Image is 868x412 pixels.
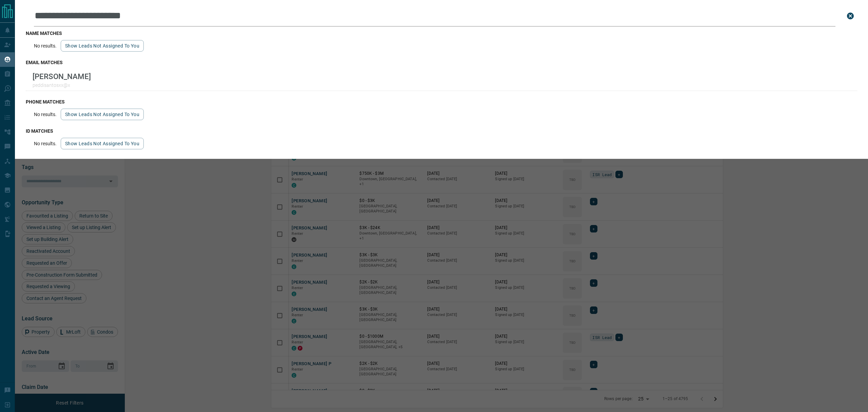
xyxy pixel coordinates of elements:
p: [PERSON_NAME] [33,72,91,81]
button: show leads not assigned to you [61,40,144,52]
p: No results. [34,141,57,146]
h3: email matches [26,60,857,65]
p: peddisantosxx@x [33,82,91,88]
button: show leads not assigned to you [61,138,144,149]
button: close search bar [844,9,857,23]
h3: name matches [26,31,857,36]
p: No results. [34,112,57,117]
h3: phone matches [26,99,857,105]
h3: id matches [26,128,857,134]
button: show leads not assigned to you [61,109,144,120]
p: No results. [34,43,57,49]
